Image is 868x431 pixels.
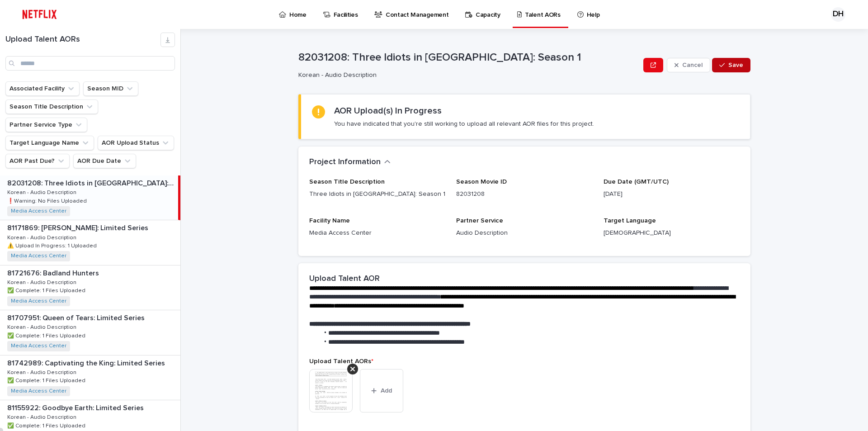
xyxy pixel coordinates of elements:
p: 81707951: Queen of Tears: Limited Series [7,312,146,322]
p: Korean - Audio Description [7,188,78,196]
span: Partner Service [456,218,503,224]
h2: AOR Upload(s) In Progress [334,105,442,116]
p: ✅ Complete: 1 Files Uploaded [7,421,87,429]
span: Season Movie ID [456,179,507,185]
p: 81155922: Goodbye Earth: Limited Series [7,402,146,412]
p: You have indicated that you're still working to upload all relevant AOR files for this project. [334,120,594,128]
p: ❗️Warning: No Files Uploaded [7,196,89,204]
p: Three Idiots in [GEOGRAPHIC_DATA]: Season 1 [309,189,445,199]
p: Korean - Audio Description [7,322,78,331]
div: DH [831,7,845,22]
button: Season Title Description [5,99,98,114]
button: AOR Upload Status [98,136,174,150]
p: ⚠️ Upload In Progress: 1 Uploaded [7,241,99,249]
p: Korean - Audio Description [7,278,78,286]
button: Project Information [309,157,391,167]
button: Associated Facility [5,81,80,96]
button: Add [360,369,403,412]
button: Season MID [83,81,138,96]
button: Save [712,58,750,72]
p: 82031208: Three Idiots in [GEOGRAPHIC_DATA]: Season 1 [7,177,176,188]
p: Korean - Audio Description [7,233,78,241]
span: Due Date (GMT/UTC) [604,179,669,185]
p: Media Access Center [309,228,445,238]
span: Season Title Description [309,179,385,185]
p: 81721676: Badland Hunters [7,267,101,278]
span: Cancel [682,62,703,68]
input: Search [5,56,175,71]
a: Media Access Center [11,343,66,349]
button: Cancel [667,58,710,72]
p: 82031208 [456,189,592,199]
span: Facility Name [309,218,350,224]
a: Media Access Center [11,253,66,259]
p: Korean - Audio Description [298,71,636,79]
span: Upload Talent AORs [309,358,373,365]
span: Save [728,62,743,68]
a: Media Access Center [11,298,66,304]
button: AOR Past Due? [5,154,70,168]
button: Target Language Name [5,136,94,150]
a: Media Access Center [11,388,66,394]
p: [DEMOGRAPHIC_DATA] [604,228,740,238]
p: [DATE] [604,189,740,199]
p: Korean - Audio Description [7,412,78,421]
p: 81171869: [PERSON_NAME]: Limited Series [7,222,150,232]
button: Partner Service Type [5,118,87,132]
span: Target Language [604,218,656,224]
p: Audio Description [456,228,592,238]
button: AOR Due Date [73,154,136,168]
img: ifQbXi3ZQGMSEF7WDB7W [18,5,61,24]
h1: Upload Talent AORs [5,35,160,45]
p: 82031208: Three Idiots in [GEOGRAPHIC_DATA]: Season 1 [298,51,640,64]
a: Media Access Center [11,208,66,214]
span: Add [381,388,392,394]
p: Korean - Audio Description [7,368,78,376]
h2: Project Information [309,157,381,167]
p: ✅ Complete: 1 Files Uploaded [7,286,87,294]
p: 81742989: Captivating the King: Limited Series [7,357,167,368]
h2: Upload Talent AOR [309,274,380,284]
p: ✅ Complete: 1 Files Uploaded [7,331,87,339]
p: ✅ Complete: 1 Files Uploaded [7,376,87,384]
